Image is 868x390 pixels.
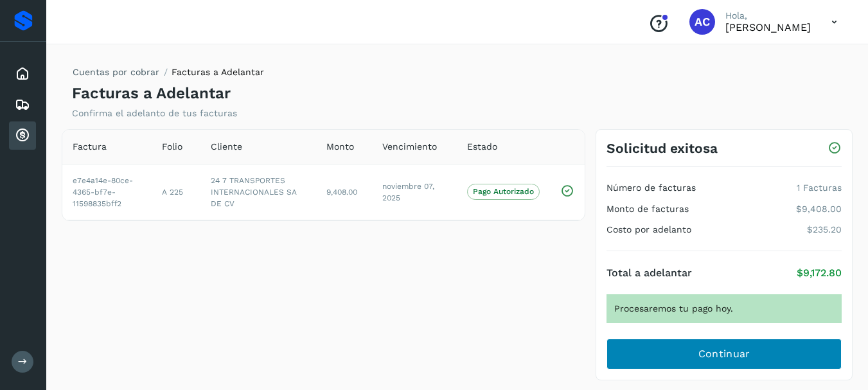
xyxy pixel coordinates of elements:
[9,60,36,88] div: Inicio
[607,267,692,279] h4: Total a adelantar
[382,140,437,154] span: Vencimiento
[607,339,842,369] button: Continuar
[152,164,200,220] td: A 225
[9,121,36,150] div: Cuentas por cobrar
[607,140,718,156] h3: Solicitud exitosa
[200,164,317,220] td: 24 7 TRANSPORTES INTERNACIONALES SA DE CV
[73,67,159,77] a: Cuentas por cobrar
[698,347,750,361] span: Continuar
[326,140,354,154] span: Monto
[72,84,231,103] h4: Facturas a Adelantar
[72,108,237,119] p: Confirma el adelanto de tus facturas
[211,140,242,154] span: Cliente
[172,67,264,77] span: Facturas a Adelantar
[9,91,36,119] div: Embarques
[467,140,497,154] span: Estado
[382,182,434,202] span: noviembre 07, 2025
[807,224,842,235] p: $235.20
[607,294,842,323] div: Procesaremos tu pago hoy.
[607,224,691,235] h4: Costo por adelanto
[607,204,689,215] h4: Monto de facturas
[797,182,842,193] p: 1 Facturas
[72,66,264,84] nav: breadcrumb
[725,10,811,21] p: Hola,
[73,140,107,154] span: Factura
[326,188,357,197] span: 9,408.00
[162,140,182,154] span: Folio
[607,182,696,193] h4: Número de facturas
[796,204,842,215] p: $9,408.00
[62,164,152,220] td: e7e4a14e-80ce-4365-bf7e-11598835bff2
[473,187,534,196] p: Pago Autorizado
[797,267,842,279] p: $9,172.80
[725,21,811,33] p: ADRIANA CARRASCO ROJAS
